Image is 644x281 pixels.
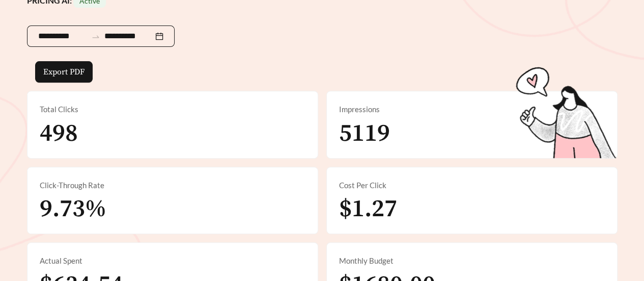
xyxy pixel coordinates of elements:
div: Cost Per Click [339,180,605,191]
span: $1.27 [339,194,397,224]
div: Actual Spent [40,255,305,267]
span: 9.73% [40,194,106,224]
span: swap-right [91,32,100,41]
div: Click-Through Rate [40,180,305,191]
div: Impressions [339,104,605,115]
div: Total Clicks [40,104,305,115]
button: Export PDF [35,61,93,83]
span: to [91,32,100,41]
div: Monthly Budget [339,255,605,267]
span: 498 [40,118,78,149]
span: 5119 [339,118,390,149]
span: Export PDF [43,66,85,78]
